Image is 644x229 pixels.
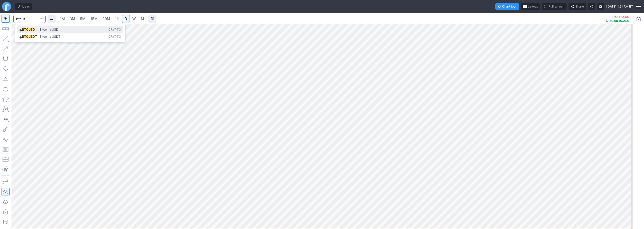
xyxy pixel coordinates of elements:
span: Layout [528,4,538,9]
button: Anchored VWAP [2,165,10,173]
span: Share [575,4,584,9]
span: @ [19,35,22,38]
button: Ellipse [2,85,10,93]
button: Settings [597,3,604,10]
div: Search [15,24,126,42]
button: Ideas [15,3,32,10]
span: Full screen [549,4,564,9]
button: Line [2,35,10,43]
button: XABCD [2,105,10,113]
a: D [122,15,130,23]
span: Ideas [22,4,30,9]
button: Layout [521,3,540,10]
button: Mouse [2,15,10,23]
a: 5M [78,15,88,23]
span: 5M [80,17,86,21]
button: Elliott waves [2,135,10,143]
button: Brush [2,125,10,133]
span: +0.09 (0.06%) [609,19,631,22]
a: 1M [58,15,67,23]
button: Rectangle [2,55,10,63]
span: W [132,17,136,21]
span: BTCUS [22,35,33,38]
a: 3M [67,15,77,23]
button: Toggle dark mode [588,3,595,10]
span: @ [19,28,22,31]
span: BTCUS [22,28,33,31]
button: Hide drawings [2,198,10,206]
span: D [125,17,127,21]
button: Measure [2,25,10,33]
a: 1H [113,15,122,23]
a: Finviz.com [2,2,11,11]
button: Interval [48,15,56,23]
span: 30M [102,17,110,21]
span: Bitcoin / USDT [39,35,60,38]
span: DT [33,35,37,38]
button: Fibonacci retracements [2,145,10,153]
button: Drawings Autosave: On [2,188,10,196]
span: 15M [90,17,98,21]
button: Range [148,15,156,23]
button: Triangle [2,75,10,83]
button: Full screen [542,3,567,10]
p: -3.63 (2.48%) [606,15,631,18]
button: Search [38,15,45,23]
span: Chart tour [502,4,517,9]
span: M [141,17,144,21]
span: Bitcoin / USD [39,28,58,31]
button: Polygon [2,95,10,103]
span: 3M [70,17,75,21]
span: Crypto [108,35,121,39]
span: 1M [60,17,65,21]
span: Crypto [108,28,121,32]
a: M [138,15,146,23]
button: Position [2,155,10,163]
a: W [130,15,138,23]
button: Rotated rectangle [2,65,10,73]
button: Share [569,3,586,10]
a: 15M [88,15,100,23]
button: Arrow [2,45,10,53]
button: Text [2,115,10,123]
button: Add note [2,218,10,226]
span: [DATE] 1:21 AM ET [606,4,633,9]
button: Chart tour [495,3,519,10]
button: Drawing mode: Single [2,178,10,186]
button: Portfolio watchlist [634,15,642,23]
span: D [33,28,35,31]
button: Lock drawings [2,208,10,216]
a: 30M [100,15,112,23]
span: 1H [115,17,119,21]
input: Search [13,15,46,23]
